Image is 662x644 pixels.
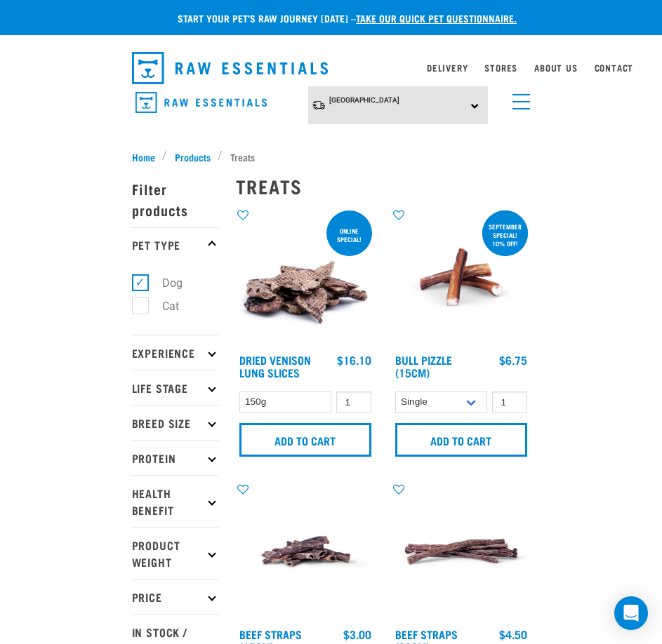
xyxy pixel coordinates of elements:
[392,482,531,621] img: Raw Essentials Beef Straps 6 Pack
[492,391,527,413] input: 1
[121,46,542,90] nav: dropdown navigation
[236,208,375,347] img: 1304 Venison Lung Slices 01
[132,227,219,262] p: Pet Type
[132,370,219,405] p: Life Stage
[140,297,185,315] label: Cat
[505,86,531,111] a: menu
[236,482,375,621] img: Raw Essentials Beef Straps 15cm 6 Pack
[595,65,634,70] a: Contact
[132,171,219,227] p: Filter products
[167,149,218,164] a: Products
[135,92,267,114] img: Raw Essentials Logo
[614,596,648,630] div: Open Intercom Messenger
[140,274,188,292] label: Dog
[534,65,577,70] a: About Us
[499,628,527,640] div: $4.50
[392,208,531,347] img: Bull Pizzle
[132,149,163,164] a: Home
[427,65,468,70] a: Delivery
[239,423,371,457] input: Add to cart
[132,52,329,84] img: Raw Essentials Logo
[239,356,311,375] a: Dried Venison Lung Slices
[132,475,219,527] p: Health Benefit
[484,65,517,70] a: Stores
[336,391,371,413] input: 1
[132,405,219,440] p: Breed Size
[132,579,219,614] p: Price
[395,423,527,457] input: Add to cart
[312,100,326,111] img: van-moving.png
[499,354,527,366] div: $6.75
[356,15,517,20] a: take our quick pet questionnaire.
[326,220,372,250] div: ONLINE SPECIAL!
[329,96,399,104] span: [GEOGRAPHIC_DATA]
[132,149,531,164] nav: breadcrumbs
[175,149,211,164] span: Products
[236,175,531,197] h2: Treats
[132,440,219,475] p: Protein
[132,149,155,164] span: Home
[395,356,452,375] a: Bull Pizzle (15cm)
[482,216,528,254] div: September special! 10% off!
[337,354,371,366] div: $16.10
[132,527,219,579] p: Product Weight
[343,628,371,640] div: $3.00
[132,335,219,370] p: Experience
